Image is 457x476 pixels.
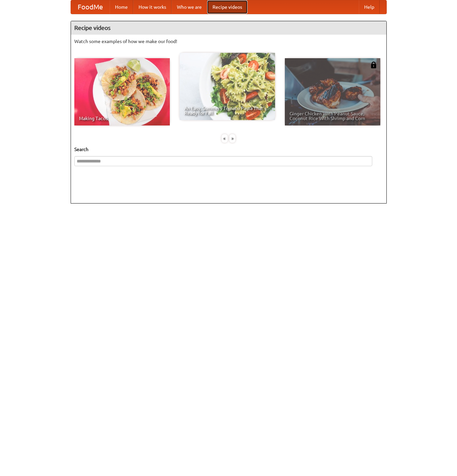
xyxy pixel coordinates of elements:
a: An Easy, Summery Tomato Pasta That's Ready for Fall [180,53,275,120]
a: Recipe videos [207,0,247,14]
a: Making Tacos [74,58,170,125]
a: How it works [133,0,172,14]
a: Help [359,0,380,14]
div: « [222,134,228,143]
span: An Easy, Summery Tomato Pasta That's Ready for Fall [184,106,270,115]
img: 483408.png [370,62,377,68]
h5: Search [74,146,383,153]
div: » [229,134,235,143]
h4: Recipe videos [71,21,386,35]
a: Home [110,0,133,14]
a: Who we are [172,0,207,14]
span: Making Tacos [79,116,165,121]
a: FoodMe [71,0,110,14]
p: Watch some examples of how we make our food! [74,38,383,45]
